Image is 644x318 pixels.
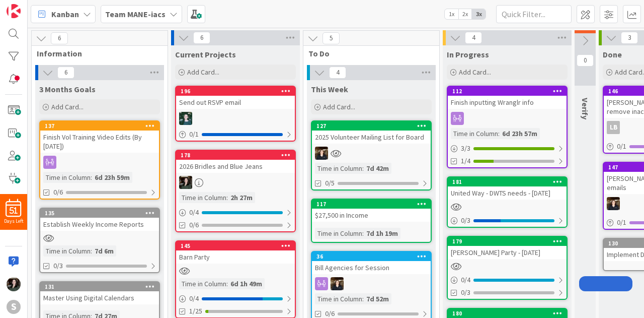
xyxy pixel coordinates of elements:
span: 6 [57,67,74,79]
span: 3 Months Goals [39,84,96,94]
span: : [226,192,228,203]
div: 112Finish inputting Wranglr info [448,87,567,109]
div: Finish inputting Wranglr info [448,96,567,109]
span: Add Card... [323,102,355,111]
div: Time in Column [43,172,91,183]
div: 196Send out RSVP email [176,87,295,109]
div: 145Barn Party [176,241,295,264]
div: 0/4 [176,292,295,305]
div: Send out RSVP email [176,96,295,109]
span: 6 [193,32,210,44]
span: Done [603,49,622,59]
span: Information [37,48,155,58]
div: Barn Party [176,250,295,264]
div: Time in Column [179,192,226,203]
span: 3 / 3 [461,143,470,154]
div: 1272025 Volunteer Mailing List for Board [312,121,431,144]
span: 0 / 1 [617,217,626,228]
span: : [498,128,500,139]
div: 131 [45,283,159,290]
div: 36Bill Agencies for Session [312,252,431,274]
img: KS [607,197,620,210]
img: KS [331,277,344,290]
span: 4 [329,67,346,79]
img: KM [179,112,192,125]
span: : [226,278,228,289]
div: Time in Column [315,228,362,239]
span: 1/25 [189,306,202,316]
div: 7d 6m [92,245,116,257]
img: Visit kanbanzone.com [7,4,21,18]
div: 6d 23h 57m [500,128,540,139]
div: 178 [181,152,295,159]
span: This Week [311,84,348,94]
div: 145 [176,241,295,250]
span: 0 / 3 [461,215,470,226]
div: 137Finish Vol Training Video Edits (By [DATE]) [40,121,159,153]
div: 135 [40,209,159,218]
div: 196 [176,87,295,96]
span: 51 [10,207,18,214]
span: Add Card... [187,68,219,77]
div: 0/4 [448,274,567,286]
span: 0 / 4 [189,207,199,218]
span: : [362,228,364,239]
span: 4 [465,32,482,44]
div: 0/4 [176,206,295,219]
div: 196 [181,88,295,95]
div: 181United Way - DWTS needs - [DATE] [448,177,567,200]
div: 2025 Volunteer Mailing List for Board [312,131,431,144]
span: 0/3 [53,261,63,271]
div: United Way - DWTS needs - [DATE] [448,186,567,200]
div: 7d 52m [364,293,391,304]
div: 1782026 Bridles and Blue Jeans [176,151,295,173]
div: 135Establish Weekly Income Reports [40,209,159,231]
span: Kanban [51,8,79,20]
div: KM [176,112,295,125]
div: 6d 1h 49m [228,278,265,289]
div: 6d 23h 59m [92,172,132,183]
span: 0 / 4 [461,275,470,285]
div: 181 [448,177,567,186]
div: KS [312,277,431,290]
span: : [362,163,364,174]
div: 178 [176,151,295,160]
div: 181 [452,178,567,185]
div: 180 [448,309,567,318]
div: 135 [45,210,159,217]
img: AB [7,277,21,291]
div: Time in Column [179,278,226,289]
span: Current Projects [175,49,236,59]
div: Bill Agencies for Session [312,261,431,274]
div: Time in Column [451,128,498,139]
div: 0/3 [448,214,567,227]
div: KS [312,147,431,160]
div: 179 [452,238,567,245]
div: 179 [448,237,567,246]
div: 117$27,500 in Income [312,200,431,222]
div: 180 [452,310,567,317]
div: Finish Vol Training Video Edits (By [DATE]) [40,131,159,153]
div: Master Using Digital Calendars [40,291,159,304]
div: [PERSON_NAME] Party - [DATE] [448,246,567,259]
div: 137 [40,121,159,131]
div: 127 [312,121,431,131]
div: 7d 1h 19m [364,228,400,239]
div: 179[PERSON_NAME] Party - [DATE] [448,237,567,259]
div: 0/1 [176,128,295,141]
div: $27,500 in Income [312,209,431,222]
span: 0/6 [189,220,199,230]
span: To Do [308,48,427,58]
span: 0/6 [53,187,63,198]
div: 112 [448,87,567,96]
span: 1x [445,9,458,19]
div: Time in Column [315,163,362,174]
span: 5 [323,32,340,44]
div: 2026 Bridles and Blue Jeans [176,160,295,173]
div: LB [607,121,620,134]
span: Add Card... [459,68,491,77]
span: Add Card... [51,102,84,111]
div: 131 [40,282,159,291]
span: In Progress [447,49,489,59]
span: : [91,245,92,257]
